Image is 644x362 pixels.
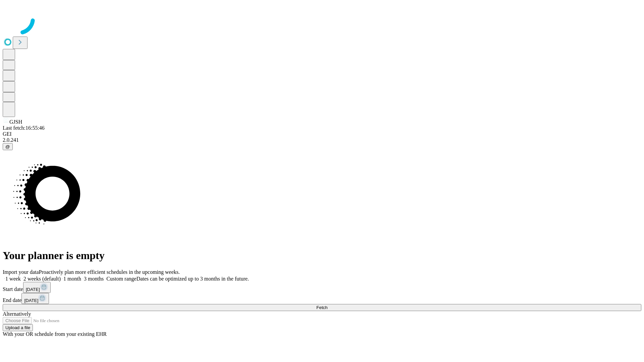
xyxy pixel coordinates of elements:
[3,324,33,331] button: Upload a file
[9,119,22,125] span: GJSH
[3,143,13,150] button: @
[137,276,249,282] span: Dates can be optimized up to 3 months in the future.
[3,249,641,262] h1: Your planner is empty
[3,293,641,304] div: End date
[39,269,180,275] span: Proactively plan more efficient schedules in the upcoming weeks.
[3,304,641,311] button: Fetch
[63,276,81,282] span: 1 month
[26,287,40,292] span: [DATE]
[23,276,61,282] span: 2 weeks (default)
[3,125,45,131] span: Last fetch: 16:55:46
[5,144,10,149] span: @
[3,137,641,143] div: 2.0.241
[3,269,39,275] span: Import your data
[5,276,21,282] span: 1 week
[24,298,38,303] span: [DATE]
[3,282,641,293] div: Start date
[3,131,641,137] div: GEI
[106,276,136,282] span: Custom range
[84,276,104,282] span: 3 months
[23,282,51,293] button: [DATE]
[21,293,49,304] button: [DATE]
[3,311,31,317] span: Alternatively
[316,305,327,310] span: Fetch
[3,331,107,337] span: With your OR schedule from your existing EHR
